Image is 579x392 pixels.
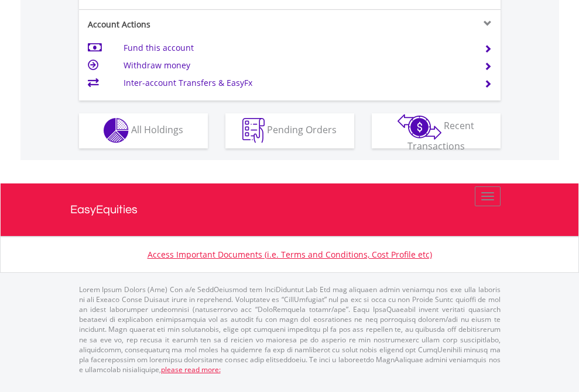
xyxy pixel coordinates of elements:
[124,57,470,74] td: Withdraw money
[79,285,501,374] p: Lorem Ipsum Dolors (Ame) Con a/e SeddOeiusmod tem InciDiduntut Lab Etd mag aliquaen admin veniamq...
[161,365,221,374] a: please read more:
[225,113,354,148] button: Pending Orders
[79,113,208,148] button: All Holdings
[124,74,470,92] td: Inter-account Transfers & EasyFx
[267,123,337,136] span: Pending Orders
[79,19,290,30] div: Account Actions
[398,114,441,140] img: transactions-zar-wht.png
[372,113,501,148] button: Recent Transactions
[104,118,129,143] img: holdings-wht.png
[407,119,475,152] span: Recent Transactions
[148,249,432,260] a: Access Important Documents (i.e. Terms and Conditions, Cost Profile etc)
[70,183,509,236] a: EasyEquities
[131,123,183,136] span: All Holdings
[242,118,265,143] img: pending_instructions-wht.png
[124,39,470,57] td: Fund this account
